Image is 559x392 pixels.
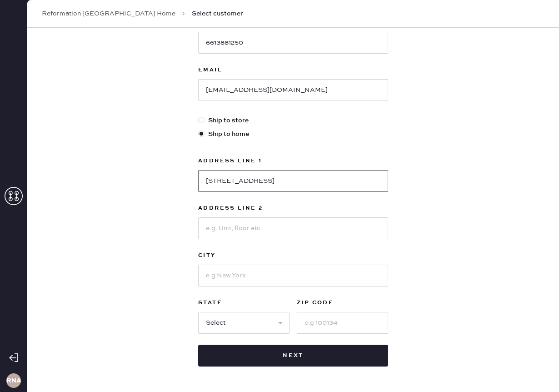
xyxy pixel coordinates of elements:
[198,129,388,139] label: Ship to home
[198,65,388,75] label: Email
[198,217,388,239] input: e.g. Unit, floor etc.
[198,32,388,54] input: e.g (XXX) XXXXXX
[198,156,388,166] label: Address Line 1
[42,9,175,18] a: Reformation [GEOGRAPHIC_DATA] Home
[198,203,388,214] label: Address Line 2
[198,79,388,101] input: e.g. john@doe.com
[297,297,388,308] label: ZIP Code
[198,345,388,367] button: Next
[198,265,388,286] input: e.g New York
[198,170,388,192] input: e.g. Street address, P.O. box etc.
[297,312,388,334] input: e.g 100134
[6,377,21,384] h3: RNA
[198,297,289,308] label: State
[198,116,388,126] label: Ship to store
[192,9,243,18] span: Select customer
[198,250,388,261] label: City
